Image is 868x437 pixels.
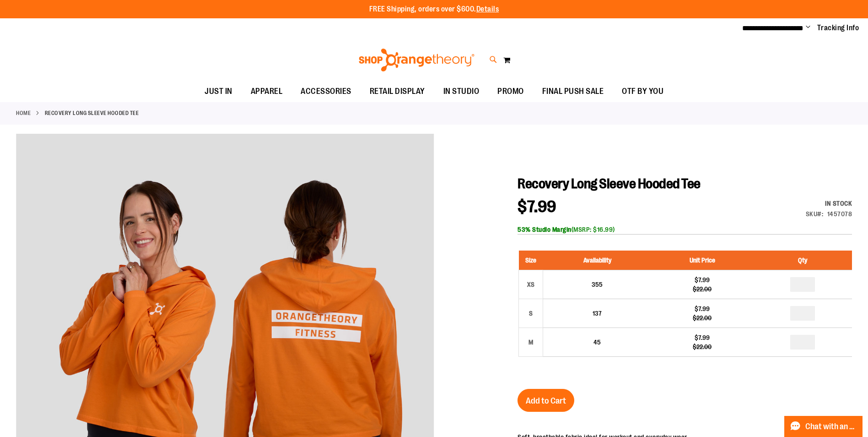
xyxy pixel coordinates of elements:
div: $7.99 [656,333,748,342]
a: Tracking Info [817,23,859,33]
div: S [524,306,538,320]
b: 53% Studio Margin [518,226,571,233]
img: Shop Orangetheory [357,49,476,71]
span: JUST IN [205,81,232,102]
span: ACCESSORIES [301,81,351,102]
div: $22.00 [656,284,748,294]
span: Recovery Long Sleeve Hooded Tee [518,176,701,191]
button: Add to Cart [518,389,574,412]
th: Size [519,251,543,270]
th: Qty [753,251,852,270]
div: XS [524,278,538,291]
div: Availability [806,199,852,208]
span: $7.99 [518,197,556,216]
span: 45 [593,339,601,346]
div: $22.00 [656,342,748,351]
span: Add to Cart [526,396,566,406]
span: APPAREL [251,81,283,102]
strong: Recovery Long Sleeve Hooded Tee [45,109,139,117]
span: Chat with an Expert [805,422,857,431]
button: Chat with an Expert [784,416,863,437]
div: $7.99 [656,275,748,284]
div: M [524,335,538,349]
span: RETAIL DISPLAY [370,81,425,102]
span: FINAL PUSH SALE [542,81,604,102]
p: FREE Shipping, orders over $600. [369,4,499,15]
span: 355 [592,281,603,288]
div: 1457078 [827,209,852,218]
span: OTF BY YOU [622,81,663,102]
th: Availability [543,251,652,270]
a: Details [476,5,499,13]
th: Unit Price [651,251,753,270]
div: In stock [806,199,852,208]
button: Account menu [806,23,810,33]
span: IN STUDIO [443,81,480,102]
span: 137 [593,310,602,317]
div: (MSRP: $16.99) [518,225,852,234]
strong: SKU [806,210,824,218]
div: $22.00 [656,313,748,322]
span: PROMO [497,81,524,102]
a: Home [16,109,31,117]
div: $7.99 [656,304,748,313]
